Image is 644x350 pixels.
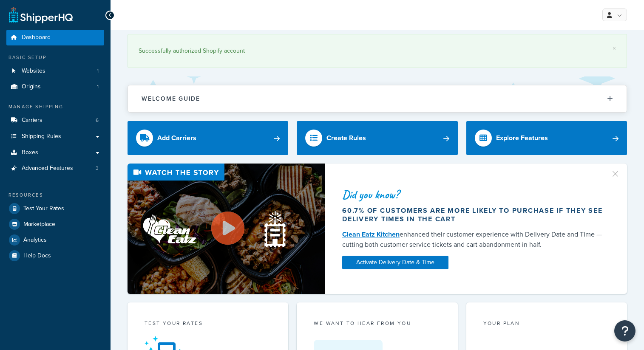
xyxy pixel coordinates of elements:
div: Did you know? [342,189,604,200]
div: Create Rules [326,132,366,144]
a: Clean Eatz Kitchen [342,229,400,239]
li: Advanced Features [6,161,104,176]
span: Analytics [23,237,47,244]
div: Basic Setup [6,54,104,61]
span: Advanced Features [22,165,73,172]
span: 1 [97,68,99,75]
div: Resources [6,192,104,199]
span: Test Your Rates [23,205,64,212]
button: Welcome Guide [128,85,627,112]
p: we want to hear from you [314,319,440,327]
div: Manage Shipping [6,103,104,110]
a: Explore Features [466,121,627,155]
span: Dashboard [22,34,51,41]
a: Help Docs [6,248,104,263]
a: Analytics [6,232,104,248]
div: Successfully authorized Shopify account [139,45,616,57]
li: Websites [6,63,104,79]
a: Add Carriers [128,121,288,155]
h2: Welcome Guide [142,96,200,102]
li: Carriers [6,113,104,128]
div: enhanced their customer experience with Delivery Date and Time — cutting both customer service ti... [342,229,604,250]
span: 1 [97,83,99,90]
div: Your Plan [483,319,610,329]
a: Websites1 [6,63,104,79]
a: Activate Delivery Date & Time [342,256,448,269]
span: Marketplace [23,221,55,228]
div: Test your rates [145,319,271,329]
span: Help Docs [23,252,51,260]
img: Video thumbnail [128,164,325,294]
a: Test Your Rates [6,201,104,216]
span: Origins [22,83,41,90]
button: Open Resource Center [614,320,635,342]
li: Origins [6,79,104,95]
a: Origins1 [6,79,104,95]
span: Websites [22,68,45,75]
span: 6 [96,117,99,124]
a: × [613,45,616,52]
a: Marketplace [6,217,104,232]
span: Shipping Rules [22,133,61,140]
div: Add Carriers [157,132,196,144]
span: 3 [96,165,99,172]
a: Shipping Rules [6,129,104,144]
a: Create Rules [297,121,457,155]
a: Boxes [6,145,104,161]
span: Boxes [22,149,38,156]
a: Advanced Features3 [6,161,104,176]
a: Dashboard [6,30,104,45]
span: Carriers [22,117,43,124]
a: Carriers6 [6,113,104,128]
div: Explore Features [496,132,548,144]
div: 60.7% of customers are more likely to purchase if they see delivery times in the cart [342,206,604,223]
